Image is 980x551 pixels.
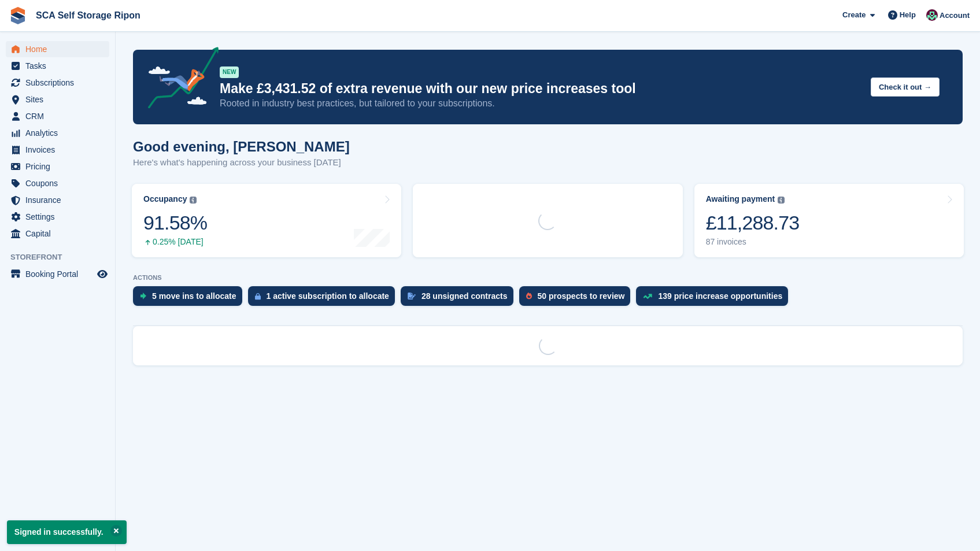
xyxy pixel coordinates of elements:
div: 139 price increase opportunities [658,291,782,301]
a: Preview store [95,267,109,281]
a: SCA Self Storage Ripon [31,6,145,25]
img: price-adjustments-announcement-icon-8257ccfd72463d97f412b2fc003d46551f7dbcb40ab6d574587a9cd5c0d94... [138,47,219,113]
a: menu [6,75,109,91]
p: ACTIONS [133,274,963,282]
a: menu [6,91,109,108]
span: Invoices [25,142,95,158]
img: icon-info-grey-7440780725fd019a000dd9b08b2336e03edf1995a4989e88bcd33f0948082b44.svg [778,197,785,204]
a: menu [6,225,109,242]
img: prospect-51fa495bee0391a8d652442698ab0144808aea92771e9ea1ae160a38d050c398.svg [526,293,532,299]
img: contract_signature_icon-13c848040528278c33f63329250d36e43548de30e8caae1d1a13099fd9432cc5.svg [408,293,416,299]
h1: Good evening, [PERSON_NAME] [133,139,350,154]
a: 139 price increase opportunities [636,286,794,312]
img: price_increase_opportunities-93ffe204e8149a01c8c9dc8f82e8f89637d9d84a8eef4429ea346261dce0b2c0.svg [643,294,652,299]
div: 50 prospects to review [538,291,625,301]
span: Home [25,41,95,57]
div: 5 move ins to allocate [152,291,236,301]
div: 0.25% [DATE] [143,237,207,247]
a: Occupancy 91.58% 0.25% [DATE] [132,184,401,257]
span: CRM [25,108,95,124]
div: NEW [220,66,239,78]
span: Capital [25,225,95,242]
a: menu [6,58,109,74]
div: 28 unsigned contracts [421,291,508,301]
span: Insurance [25,192,95,208]
p: Signed in successfully. [7,520,127,544]
span: Sites [25,91,95,108]
div: 87 invoices [706,237,800,247]
div: Awaiting payment [706,194,775,204]
button: Check it out → [871,77,940,97]
span: Create [842,9,866,21]
span: Settings [25,209,95,225]
a: 1 active subscription to allocate [248,286,401,312]
a: menu [6,209,109,225]
span: Storefront [10,252,115,263]
a: menu [6,125,109,141]
a: menu [6,142,109,158]
span: Subscriptions [25,75,95,91]
a: 5 move ins to allocate [133,286,248,312]
span: Analytics [25,125,95,141]
div: 1 active subscription to allocate [267,291,389,301]
a: menu [6,192,109,208]
span: Booking Portal [25,266,95,282]
a: 28 unsigned contracts [401,286,519,312]
a: menu [6,266,109,282]
a: menu [6,158,109,175]
span: Account [940,10,970,21]
span: Help [900,9,916,21]
span: Coupons [25,175,95,191]
img: move_ins_to_allocate_icon-fdf77a2bb77ea45bf5b3d319d69a93e2d87916cf1d5bf7949dd705db3b84f3ca.svg [140,293,146,299]
p: Make £3,431.52 of extra revenue with our new price increases tool [220,80,861,97]
a: menu [6,108,109,124]
div: 91.58% [143,211,207,235]
span: Pricing [25,158,95,175]
img: active_subscription_to_allocate_icon-d502201f5373d7db506a760aba3b589e785aa758c864c3986d89f69b8ff3... [255,293,261,300]
span: Tasks [25,58,95,74]
a: menu [6,41,109,57]
div: £11,288.73 [706,211,800,235]
a: menu [6,175,109,191]
p: Rooted in industry best practices, but tailored to your subscriptions. [220,97,861,110]
img: icon-info-grey-7440780725fd019a000dd9b08b2336e03edf1995a4989e88bcd33f0948082b44.svg [190,197,197,204]
div: Occupancy [143,194,187,204]
p: Here's what's happening across your business [DATE] [133,156,350,169]
a: Awaiting payment £11,288.73 87 invoices [694,184,964,257]
img: stora-icon-8386f47178a22dfd0bd8f6a31ec36ba5ce8667c1dd55bd0f319d3a0aa187defe.svg [9,7,27,24]
img: Sam Chapman [926,9,938,21]
a: 50 prospects to review [519,286,637,312]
